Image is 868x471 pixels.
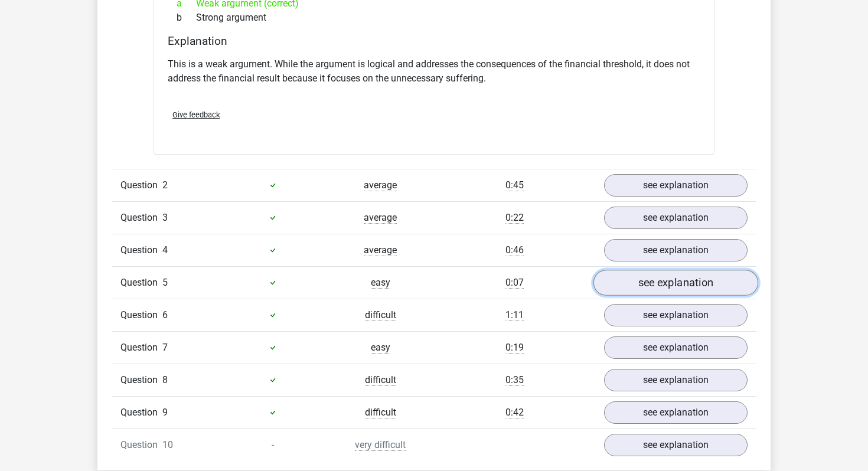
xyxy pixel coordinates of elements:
[604,401,748,424] a: see explanation
[364,212,397,224] span: average
[505,277,524,289] span: 0:07
[120,405,162,420] span: Question
[120,373,162,387] span: Question
[505,407,524,418] span: 0:42
[604,304,748,326] a: see explanation
[120,438,162,452] span: Question
[162,244,168,256] span: 4
[162,439,173,450] span: 10
[505,342,524,354] span: 0:19
[365,309,396,321] span: difficult
[364,179,397,191] span: average
[371,342,390,354] span: easy
[593,270,758,296] a: see explanation
[162,212,168,223] span: 3
[162,309,168,320] span: 6
[365,407,396,418] span: difficult
[162,374,168,385] span: 8
[120,211,162,225] span: Question
[168,11,700,25] div: Strong argument
[120,276,162,290] span: Question
[120,243,162,257] span: Question
[505,179,524,191] span: 0:45
[219,438,327,452] div: -
[505,309,524,321] span: 1:11
[604,239,748,261] a: see explanation
[172,110,220,119] span: Give feedback
[162,407,168,418] span: 9
[364,244,397,256] span: average
[162,179,168,191] span: 2
[168,34,700,48] h4: Explanation
[371,277,390,289] span: easy
[604,369,748,391] a: see explanation
[120,341,162,355] span: Question
[604,174,748,197] a: see explanation
[604,207,748,229] a: see explanation
[177,11,196,25] span: b
[162,342,168,353] span: 7
[162,277,168,288] span: 5
[505,374,524,386] span: 0:35
[505,212,524,224] span: 0:22
[365,374,396,386] span: difficult
[604,336,748,359] a: see explanation
[120,308,162,322] span: Question
[168,57,700,86] p: This is a weak argument. While the argument is logical and addresses the consequences of the fina...
[355,439,406,451] span: very difficult
[120,178,162,192] span: Question
[505,244,524,256] span: 0:46
[604,434,748,456] a: see explanation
